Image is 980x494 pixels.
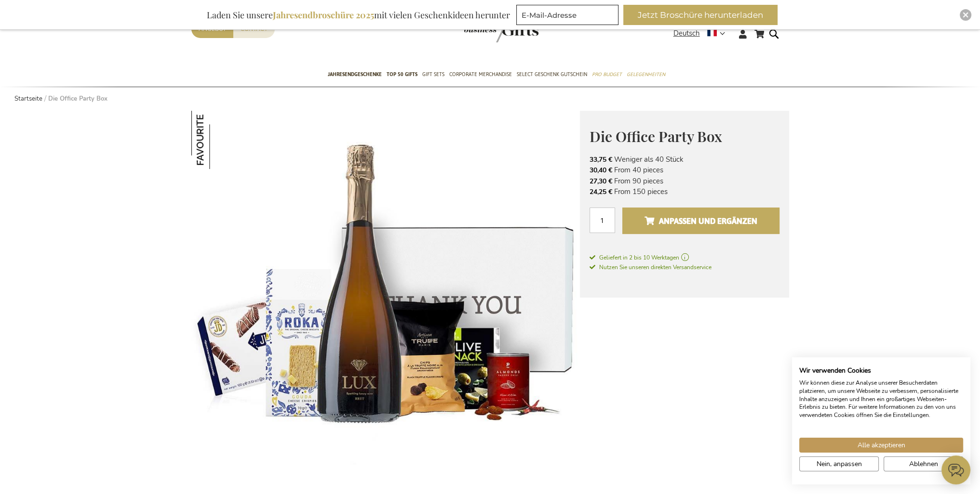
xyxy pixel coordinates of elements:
[909,459,938,469] span: Ablehnen
[673,28,700,39] span: Deutsch
[590,186,779,197] li: From 150 pieces
[590,177,612,186] span: 27,30 €
[590,166,612,175] span: 30,40 €
[590,263,712,271] span: Nutzen Sie unseren direkten Versandservice
[590,253,779,262] a: Geliefert in 2 bis 10 Werktagen
[590,176,779,186] li: From 90 pieces
[14,94,42,103] a: Startseite
[941,455,970,484] iframe: belco-activator-frame
[590,208,615,233] input: Menge
[387,69,417,79] span: TOP 50 Gifts
[960,9,971,21] div: Close
[516,5,621,28] form: marketing offers and promotions
[963,12,968,18] img: Close
[799,438,963,453] button: Akzeptieren Sie alle cookies
[592,69,622,79] span: Pro Budget
[590,187,612,196] span: 24,25 €
[48,94,107,103] strong: Die Office Party Box
[422,69,444,79] span: Gift Sets
[590,127,722,146] span: Die Office Party Box
[273,9,374,21] b: Jahresendbroschüre 2025
[644,213,757,229] span: Anpassen und ergänzen
[328,69,382,79] span: Jahresendgeschenke
[799,366,963,375] h2: Wir verwenden Cookies
[590,262,712,272] a: Nutzen Sie unseren direkten Versandservice
[202,5,514,25] div: Laden Sie unsere mit vielen Geschenkideen herunter
[858,440,905,450] span: Alle akzeptieren
[191,111,250,169] img: Die Office Party Box
[817,459,862,469] span: Nein, anpassen
[622,208,779,234] button: Anpassen und ergänzen
[590,165,779,175] li: From 40 pieces
[799,456,879,471] button: cookie Einstellungen anpassen
[799,379,963,419] p: Wir können diese zur Analyse unserer Besucherdaten platzieren, um unsere Webseite zu verbessern, ...
[884,456,963,471] button: Alle verweigern cookies
[449,69,512,79] span: Corporate Merchandise
[623,5,778,25] button: Jetzt Broschüre herunterladen
[590,154,779,165] li: Weniger als 40 Stück
[627,69,665,79] span: Gelegenheiten
[673,28,731,39] div: Deutsch
[516,5,618,25] input: E-Mail-Adresse
[590,155,612,164] span: 33,75 €
[517,69,587,79] span: Select Geschenk Gutschein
